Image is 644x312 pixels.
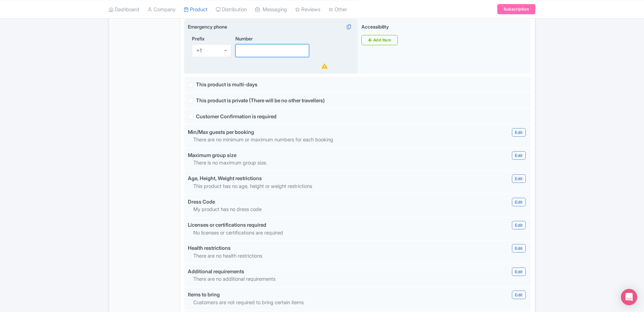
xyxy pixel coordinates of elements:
div: Additional requirements [188,268,244,276]
span: This product is multi-days [196,81,257,88]
div: Licenses or certifications required [188,221,266,229]
div: Open Intercom Messenger [621,289,637,305]
div: Items to bring [188,291,220,299]
span: Customer Confirmation is required [196,113,276,120]
span: Number [235,36,253,41]
a: Edit [512,221,525,229]
a: Add Item [361,35,398,45]
div: +1 [196,48,202,54]
a: Edit [512,198,525,206]
p: No licenses or certifications are required [193,229,465,237]
p: There is no maximum group size. [193,159,465,167]
a: Edit [512,291,525,299]
div: Maximum group size [188,152,236,159]
p: Customers are not required to bring certain items [193,299,465,307]
a: Edit [512,267,525,276]
a: Subscription [497,4,535,14]
p: This product has no age, height or weight restrictions [193,183,465,190]
p: My product has no dress code [193,206,465,213]
a: Edit [512,244,525,253]
div: Dress Code [188,198,215,206]
div: Health restrictions [188,244,231,252]
div: Min/Max guests per booking [188,128,254,136]
a: Edit [512,174,525,183]
span: Emergency phone [188,24,227,30]
p: There are no health restrictions [193,252,465,260]
span: This product is private (There will be no other travellers) [196,97,325,104]
a: Edit [512,128,525,137]
span: Accessibility [361,24,389,30]
span: Prefix [192,36,205,41]
p: There are no additional requirements [193,275,465,283]
a: Edit [512,151,525,160]
p: There are no minimum or maximum numbers for each booking [193,136,465,144]
div: Age, Height, Weight restrictions [188,175,262,183]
